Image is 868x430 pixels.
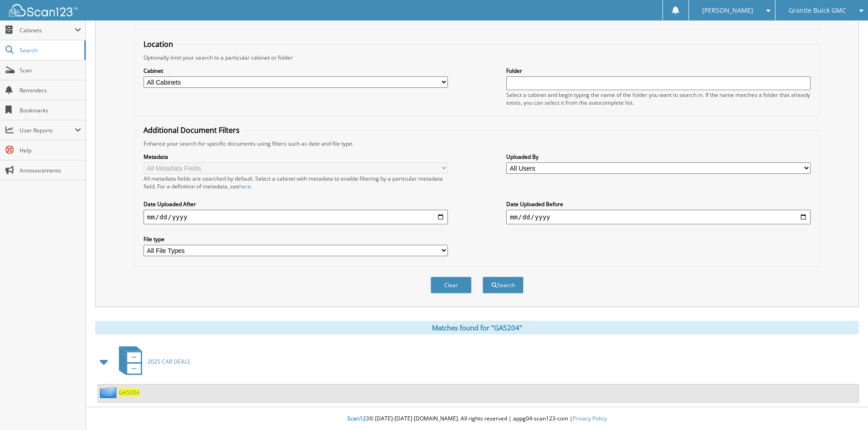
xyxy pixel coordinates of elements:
div: Matches found for "GA5204" [95,321,859,334]
button: Clear [431,277,472,293]
span: Help [20,147,81,154]
img: folder2.png [100,387,119,398]
div: Select a cabinet and begin typing the name of the folder you want to search in. If the name match... [506,91,811,106]
span: Search [20,46,80,54]
button: Search [483,277,524,293]
a: here [239,182,251,190]
span: Scan [20,66,81,74]
span: 2025 CAR DEALS [148,358,190,365]
label: Cabinet [144,67,448,75]
span: Scan123 [347,415,369,422]
label: File type [144,235,448,243]
label: Date Uploaded After [144,200,448,208]
input: end [506,210,811,224]
span: Cabinets [20,26,75,34]
span: Granite Buick GMC [789,8,846,13]
div: Optionally limit your search to a particular cabinet or folder [139,54,815,61]
label: Metadata [144,153,448,161]
span: User Reports [20,126,75,134]
legend: Additional Document Filters [139,125,244,135]
img: scan123-logo-white.svg [9,4,77,16]
span: Reminders [20,86,81,94]
a: 2025 CAR DEALS [113,344,190,379]
a: Privacy Policy [573,415,607,422]
div: All metadata fields are searched by default. Select a cabinet with metadata to enable filtering b... [144,175,448,190]
span: [PERSON_NAME] [702,8,753,13]
legend: Location [139,39,178,49]
span: Announcements [20,167,81,174]
div: Enhance your search for specific documents using filters such as date and file type. [139,140,815,147]
label: Uploaded By [506,153,811,161]
input: start [144,210,448,224]
div: © [DATE]-[DATE] [DOMAIN_NAME]. All rights reserved | appg04-scan123-com | [86,408,868,430]
iframe: Chat Widget [822,386,868,430]
span: Bookmarks [20,106,81,114]
label: Folder [506,67,811,75]
label: Date Uploaded Before [506,200,811,208]
a: GA5204 [119,389,139,396]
